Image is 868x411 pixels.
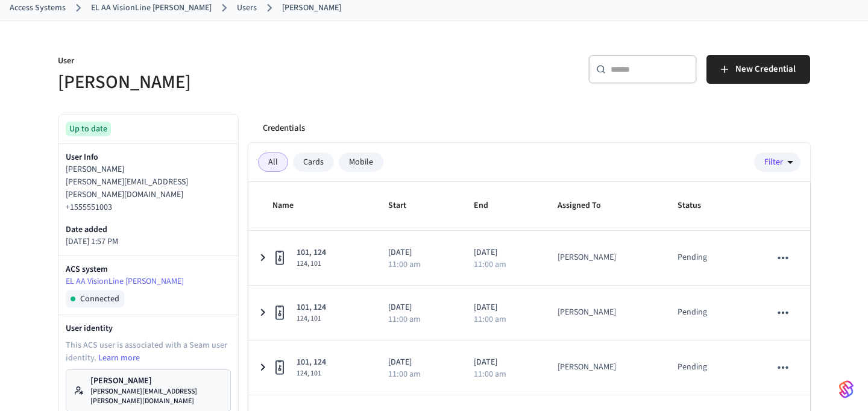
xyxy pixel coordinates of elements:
span: New Credential [735,61,796,77]
p: Date added [66,224,231,236]
div: [PERSON_NAME] [558,361,616,374]
div: All [258,152,288,172]
div: [PERSON_NAME] [558,251,616,264]
p: [DATE] [474,246,529,259]
button: New Credential [706,55,810,84]
p: [PERSON_NAME] [66,163,231,176]
p: User Info [66,151,231,163]
a: Access Systems [10,2,66,14]
p: 11:00 am [388,260,421,269]
p: [PERSON_NAME] [90,375,223,387]
table: sticky table [248,182,810,395]
p: Pending [678,361,707,374]
a: EL AA VisionLine [PERSON_NAME] [91,2,212,14]
a: Users [237,2,257,14]
span: End [474,196,504,215]
p: 11:00 am [474,260,506,269]
p: 11:00 am [474,370,506,378]
p: User identity [66,322,231,334]
p: 11:00 am [474,315,506,324]
p: ACS system [66,263,231,275]
div: Cards [293,152,334,172]
p: This ACS user is associated with a Seam user identity. [66,339,231,365]
span: Name [272,196,309,215]
button: Filter [754,152,800,172]
p: User [58,55,427,70]
span: Start [388,196,422,215]
p: [DATE] [474,301,529,314]
span: 101, 124 [297,246,326,259]
div: Up to date [66,122,111,136]
span: 101, 124 [297,301,326,314]
span: 124, 101 [297,314,326,324]
p: [PERSON_NAME][EMAIL_ADDRESS][PERSON_NAME][DOMAIN_NAME] [90,387,223,406]
a: EL AA VisionLine [PERSON_NAME] [66,275,231,288]
a: Learn more [98,352,140,364]
img: SeamLogoGradient.69752ec5.svg [839,380,854,399]
button: Credentials [253,114,315,143]
p: [PERSON_NAME][EMAIL_ADDRESS][PERSON_NAME][DOMAIN_NAME] [66,176,231,201]
p: [DATE] [474,356,529,369]
div: [PERSON_NAME] [558,306,616,319]
span: 124, 101 [297,259,326,269]
p: 11:00 am [388,315,421,324]
p: [DATE] [388,356,445,369]
span: Connected [80,293,119,305]
p: [DATE] 1:57 PM [66,236,231,248]
span: 124, 101 [297,369,326,378]
p: +1555551003 [66,201,231,214]
p: Pending [678,251,707,264]
p: 11:00 am [388,370,421,378]
span: Status [678,196,717,215]
p: [DATE] [388,301,445,314]
h5: [PERSON_NAME] [58,70,427,95]
p: Pending [678,306,707,319]
span: Assigned To [558,196,617,215]
a: [PERSON_NAME] [282,2,341,14]
div: Mobile [339,152,383,172]
span: 101, 124 [297,356,326,369]
p: [DATE] [388,246,445,259]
